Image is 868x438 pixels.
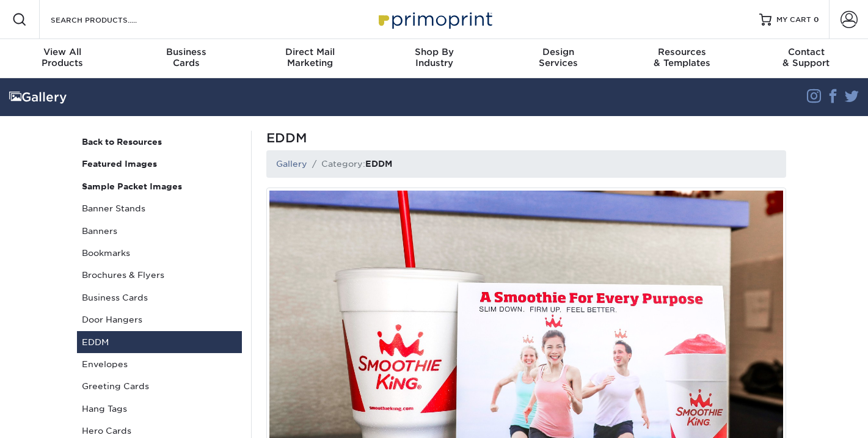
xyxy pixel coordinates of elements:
[620,46,744,68] div: & Templates
[248,39,372,78] a: Direct MailMarketing
[77,308,242,330] a: Door Hangers
[620,39,744,78] a: Resources& Templates
[248,46,372,68] div: Marketing
[372,46,496,57] span: Shop By
[276,159,307,169] a: Gallery
[82,181,182,191] strong: Sample Packet Images
[496,46,620,57] span: Design
[307,158,392,170] li: Category:
[776,15,811,25] span: MY CART
[77,175,242,197] a: Sample Packet Images
[77,131,242,153] a: Back to Resources
[496,39,620,78] a: DesignServices
[77,375,242,397] a: Greeting Cards
[620,46,744,57] span: Resources
[77,331,242,353] a: EDDM
[77,197,242,219] a: Banner Stands
[77,287,242,308] a: Business Cards
[124,46,248,57] span: Business
[744,46,868,68] div: & Support
[744,46,868,57] span: Contact
[744,39,868,78] a: Contact& Support
[77,264,242,286] a: Brochures & Flyers
[77,242,242,264] a: Bookmarks
[496,46,620,68] div: Services
[373,6,495,32] img: Primoprint
[124,39,248,78] a: BusinessCards
[49,12,169,27] input: SEARCH PRODUCTS.....
[77,353,242,375] a: Envelopes
[266,131,786,145] h1: EDDM
[82,159,157,169] strong: Featured Images
[814,15,819,24] span: 0
[372,46,496,68] div: Industry
[124,46,248,68] div: Cards
[77,153,242,175] a: Featured Images
[365,159,392,169] strong: EDDM
[77,220,242,242] a: Banners
[372,39,496,78] a: Shop ByIndustry
[77,398,242,420] a: Hang Tags
[248,46,372,57] span: Direct Mail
